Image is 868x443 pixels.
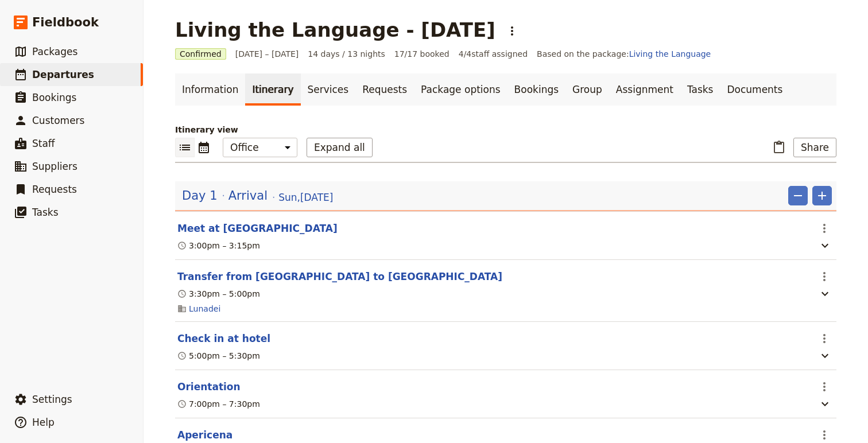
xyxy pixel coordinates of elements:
span: Settings [32,394,72,405]
a: Information [175,73,245,106]
button: Actions [815,267,834,286]
span: [DATE] – [DATE] [235,48,299,60]
button: Paste itinerary item [769,138,789,157]
span: 14 days / 13 nights [308,48,385,60]
a: Requests [355,73,414,106]
button: Edit this itinerary item [177,222,338,235]
button: Edit this itinerary item [177,332,270,345]
span: Customers [32,115,84,126]
span: Bookings [32,92,76,103]
a: Itinerary [245,73,300,106]
button: Remove [788,186,808,205]
a: Group [565,73,609,106]
a: Lunadei [189,303,220,314]
button: Add [812,186,832,205]
h1: Living the Language - [DATE] [175,18,495,41]
span: Requests [32,184,77,195]
span: Departures [32,69,94,80]
button: Actions [815,329,834,348]
span: 4 / 4 staff assigned [459,48,528,60]
span: 17/17 booked [394,48,449,60]
a: Living the Language [629,49,711,59]
button: Actions [502,21,522,41]
button: Edit day information [182,187,333,204]
span: Fieldbook [32,14,99,31]
span: Confirmed [175,48,226,60]
button: Calendar view [195,138,214,157]
span: Day 1 [182,187,218,204]
button: Edit this itinerary item [177,380,241,394]
button: Actions [815,377,834,397]
button: Edit this itinerary item [177,270,502,283]
a: Tasks [680,73,720,106]
a: Assignment [609,73,680,106]
span: Based on the package: [537,48,711,60]
div: 7:00pm – 7:30pm [177,398,260,410]
a: Bookings [507,73,565,106]
span: Arrival [228,187,268,204]
div: 3:30pm – 5:00pm [177,288,260,300]
a: Package options [414,73,507,106]
button: List view [175,138,195,157]
span: Help [32,417,55,428]
span: Tasks [32,207,59,218]
div: 3:00pm – 3:15pm [177,240,260,251]
button: Actions [815,219,834,238]
div: 5:00pm – 5:30pm [177,350,260,362]
span: Sun , [DATE] [278,191,333,204]
span: Staff [32,138,55,149]
p: Itinerary view [175,124,836,135]
button: Expand all [307,138,373,157]
button: Share [793,138,836,157]
span: Packages [32,46,77,57]
a: Services [301,73,356,106]
a: Documents [720,73,789,106]
button: Edit this itinerary item [177,428,232,442]
span: Suppliers [32,161,77,172]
